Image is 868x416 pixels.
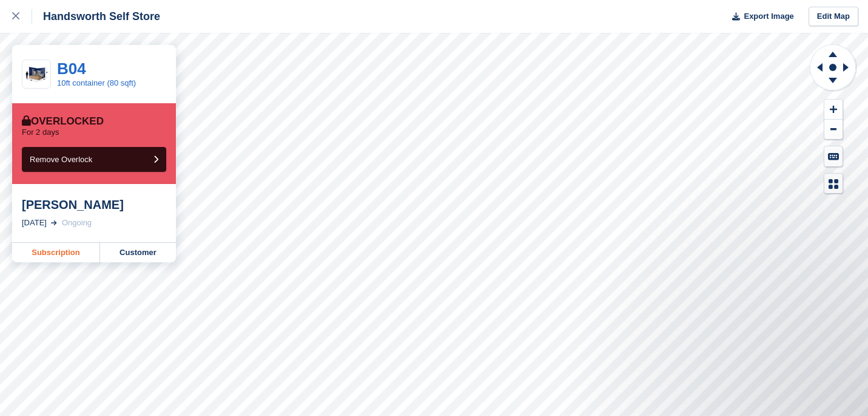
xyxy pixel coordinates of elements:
[22,128,59,137] p: For 2 days
[824,174,843,194] button: Map Legend
[30,155,92,164] span: Remove Overlock
[57,78,136,87] a: 10ft container (80 sqft)
[22,115,104,128] div: Overlocked
[22,64,50,85] img: 10-ft-container.jpg
[57,60,86,78] a: B04
[51,220,57,225] img: arrow-right-light-icn-cde0832a797a2874e46488d9cf13f60e5c3a73dbe684e267c42b8395dfbc2abf.svg
[12,243,100,262] a: Subscription
[22,197,166,212] div: [PERSON_NAME]
[725,7,794,27] button: Export Image
[62,217,92,229] div: Ongoing
[824,120,843,140] button: Zoom Out
[824,100,843,120] button: Zoom In
[22,217,47,229] div: [DATE]
[22,147,166,172] button: Remove Overlock
[100,243,176,262] a: Customer
[744,10,793,22] span: Export Image
[32,9,160,24] div: Handsworth Self Store
[824,146,843,166] button: Keyboard Shortcuts
[809,7,858,27] a: Edit Map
